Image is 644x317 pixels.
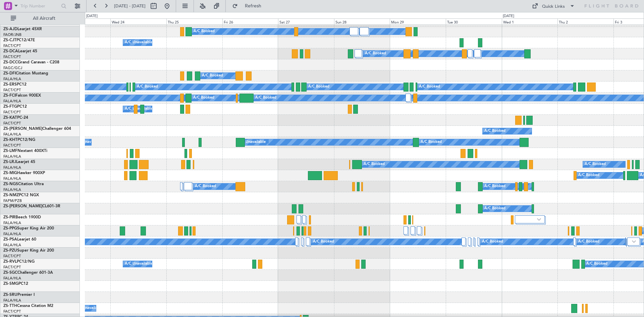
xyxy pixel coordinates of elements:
a: ZS-[PERSON_NAME]CL601-3R [3,204,60,208]
a: FALA/HLA [3,76,21,82]
a: ZS-RVLPC12/NG [3,260,35,264]
a: FALA/HLA [3,176,21,181]
a: ZS-[PERSON_NAME]Challenger 604 [3,127,71,131]
div: A/C Booked [421,137,442,147]
a: ZS-PPGSuper King Air 200 [3,226,54,230]
div: Fri 26 [222,18,278,24]
a: FALA/HLA [3,231,21,236]
span: ZS-CJT [3,38,16,42]
span: [DATE] - [DATE] [114,3,146,9]
a: FAPM/PZB [3,198,22,203]
button: Quick Links [529,1,578,11]
div: A/C Unavailable [125,259,153,269]
a: FACT/CPT [3,43,21,48]
div: Thu 2 [557,18,613,24]
div: A/C Booked [194,27,215,37]
div: [DATE] [503,13,514,19]
a: FALA/HLA [3,132,21,137]
a: FALA/HLA [3,243,21,248]
img: arrow-gray.svg [537,218,541,221]
div: A/C Booked [308,82,329,92]
a: ZS-NGSCitation Ultra [3,182,44,186]
div: A/C Booked [137,82,158,92]
a: FACT/CPT [3,88,21,93]
a: FALA/HLA [3,187,21,192]
div: [DATE] [86,13,98,19]
span: ZS-PSA [3,237,17,242]
a: ZS-LRJLearjet 45 [3,160,35,164]
span: ZS-NGS [3,182,18,186]
div: Tue 30 [446,18,502,24]
span: ZS-DFI [3,71,16,75]
div: A/C Unavailable [125,38,153,48]
a: FACT/CPT [3,54,21,59]
div: A/C Booked [365,49,386,59]
a: FALA/HLA [3,276,21,281]
button: Refresh [229,1,269,11]
a: ZS-NMZPC12 NGX [3,193,39,197]
a: ZS-PZUSuper King Air 200 [3,249,54,253]
span: ZS-SRU [3,293,17,297]
div: A/C Booked [364,159,385,169]
div: Sat 27 [278,18,334,24]
a: FALA/HLA [3,154,21,159]
a: ZS-DFICitation Mustang [3,71,48,75]
div: Sun 28 [334,18,390,24]
span: ZS-FTG [3,105,17,109]
a: ZS-LMFNextant 400XTi [3,149,47,153]
span: ZS-[PERSON_NAME] [3,204,42,208]
span: ZS-LRJ [3,160,16,164]
div: A/C Booked [202,71,223,81]
span: ZS-PZU [3,249,17,253]
div: A/C Booked [193,93,214,103]
div: Thu 25 [166,18,222,24]
span: ZS-PPG [3,226,17,230]
div: Mon 29 [390,18,446,24]
button: All Aircraft [7,13,73,24]
div: A/C Booked [586,259,607,269]
span: ZS-SMG [3,282,18,286]
div: A/C Booked [482,237,503,247]
a: FACT/CPT [3,309,21,314]
a: ZS-MIGHawker 900XP [3,171,45,175]
span: ZS-ERS [3,83,17,87]
a: ZS-SGCChallenger 601-3A [3,271,53,275]
a: FALA/HLA [3,220,21,225]
a: FACT/CPT [3,265,21,270]
a: FACT/CPT [3,121,21,126]
a: ZS-TTHCessna Citation M2 [3,304,53,308]
div: A/C Unavailable [75,137,103,147]
span: ZS-RVL [3,260,17,264]
div: A/C Booked [419,82,440,92]
span: Refresh [239,4,267,8]
div: A/C Booked [484,181,505,192]
span: ZS-KAT [3,116,17,120]
a: ZS-PSALearjet 60 [3,237,36,242]
a: ZS-SRUPremier I [3,293,35,297]
span: ZS-AJD [3,27,17,31]
div: A/C Booked [195,181,216,192]
div: A/C Booked [255,93,276,103]
span: ZS-SGC [3,271,17,275]
div: A/C Booked [578,237,599,247]
div: A/C Booked [578,170,599,180]
a: ZS-PIRBeech 1900D [3,215,41,219]
a: FALA/HLA [3,99,21,104]
a: ZS-KHTPC12/NG [3,138,35,142]
div: A/C Booked [313,237,334,247]
div: A/C Booked [585,159,606,169]
div: Wed 24 [110,18,166,24]
a: ZS-SMGPC12 [3,282,28,286]
a: ZS-FCIFalcon 900EX [3,94,41,98]
a: FACT/CPT [3,254,21,259]
div: A/C Unavailable [238,137,266,147]
span: ZS-PIR [3,215,15,219]
a: ZS-ERSPC12 [3,83,26,87]
div: Wed 1 [502,18,558,24]
span: ZS-TTH [3,304,17,308]
div: A/C Booked [484,126,505,136]
a: ZS-FTGPC12 [3,105,27,109]
span: ZS-[PERSON_NAME] [3,127,42,131]
span: ZS-MIG [3,171,17,175]
span: ZS-FCI [3,94,15,98]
